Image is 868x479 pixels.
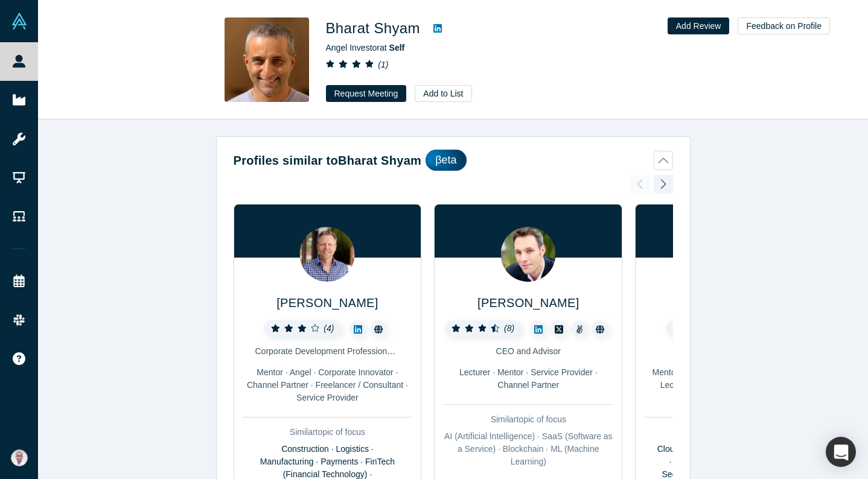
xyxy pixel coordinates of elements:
[443,413,613,426] div: Similar topic of focus
[300,227,355,282] img: Josh Ewing's Profile Image
[234,150,673,171] button: Profiles similar toBharat Shyamβeta
[326,85,407,102] button: Request Meeting
[326,17,420,39] h1: Bharat Shyam
[276,296,378,309] a: [PERSON_NAME]
[243,426,413,439] div: Similar topic of focus
[255,346,458,356] span: Corporate Development Professional | Startup Advisor
[443,366,613,392] div: Lecturer · Mentor · Service Provider · Channel Partner
[738,17,830,34] button: Feedback on Profile
[243,366,413,404] div: Mentor · Angel · Corporate Innovator · Channel Partner · Freelancer / Consultant · Service Provider
[326,43,405,52] span: Angel Investor at
[426,150,466,171] div: βeta
[11,449,28,466] img: Vetri Venthan Elango's Account
[234,151,422,170] h2: Profiles similar to Bharat Shyam
[644,366,814,404] div: Mentor · Angel · Freelancer / Consultant · Lecturer · Industry Analyst · Strategic Investor · Cha...
[225,17,309,102] img: Bharat Shyam's Profile Image
[389,43,405,52] a: Self
[496,346,561,356] span: CEO and Advisor
[644,426,814,439] div: Similar topic of focus
[668,17,730,34] button: Add Review
[501,227,556,282] img: Alexander Shartsis's Profile Image
[378,60,388,69] i: ( 1 )
[504,323,514,333] i: ( 8 )
[415,85,471,102] button: Add to List
[324,323,334,333] i: ( 4 )
[11,13,28,30] img: Alchemist Vault Logo
[444,431,613,466] span: AI (Artificial Intelligence) · SaaS (Software as a Service) · Blockchain · ML (Machine Learning)
[477,296,579,309] a: [PERSON_NAME]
